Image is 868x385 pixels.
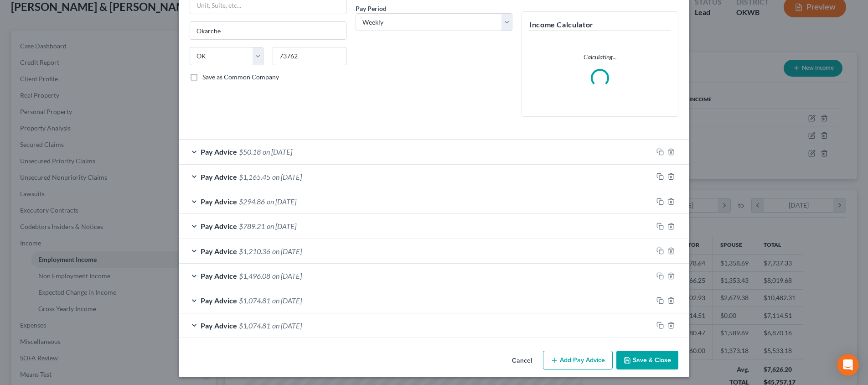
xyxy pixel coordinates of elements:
span: on [DATE] [267,197,296,206]
span: Pay Advice [201,321,237,330]
button: Save & Close [616,351,678,370]
span: Pay Advice [201,247,237,255]
span: on [DATE] [272,247,302,255]
span: on [DATE] [272,321,302,330]
span: Pay Advice [201,197,237,206]
span: on [DATE] [267,222,296,230]
span: $1,165.45 [239,172,270,181]
button: Cancel [505,352,539,370]
div: Open Intercom Messenger [837,354,859,376]
span: Pay Advice [201,172,237,181]
span: $1,074.81 [239,321,270,330]
span: Pay Advice [201,147,237,156]
span: on [DATE] [272,296,302,305]
button: Add Pay Advice [543,351,613,370]
input: Enter city... [190,22,346,39]
h5: Income Calculator [529,19,671,31]
span: Save as Common Company [202,73,279,81]
span: Pay Advice [201,222,237,230]
span: on [DATE] [272,172,302,181]
span: Pay Advice [201,271,237,280]
span: $789.21 [239,222,265,230]
input: Enter zip... [273,47,346,65]
span: $1,496.08 [239,271,270,280]
p: Calculating... [529,52,671,62]
span: Pay Period [356,5,387,12]
span: $1,210.36 [239,247,270,255]
span: on [DATE] [263,147,292,156]
span: on [DATE] [272,271,302,280]
span: $294.86 [239,197,265,206]
span: $1,074.81 [239,296,270,305]
span: Pay Advice [201,296,237,305]
span: $50.18 [239,147,261,156]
